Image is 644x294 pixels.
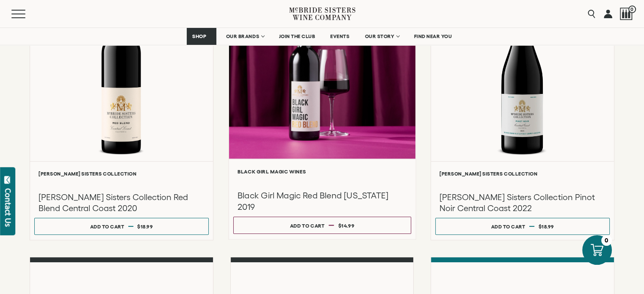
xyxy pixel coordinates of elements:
[439,192,605,214] h3: [PERSON_NAME] Sisters Collection Pinot Noir Central Coast 2022
[435,218,610,235] button: Add to cart $18.99
[325,28,355,45] a: EVENTS
[90,220,124,233] div: Add to cart
[221,28,269,45] a: OUR BRANDS
[192,33,207,39] span: SHOP
[359,28,404,45] a: OUR STORY
[226,33,259,39] span: OUR BRANDS
[279,33,315,39] span: JOIN THE CLUB
[39,171,205,176] h6: [PERSON_NAME] Sisters Collection
[137,224,153,229] span: $18.99
[539,224,554,229] span: $18.99
[233,217,411,234] button: Add to cart $14.99
[238,190,407,212] h3: Black Girl Magic Red Blend [US_STATE] 2019
[11,10,42,18] button: Mobile Menu Trigger
[34,218,209,235] button: Add to cart $18.99
[290,219,324,232] div: Add to cart
[330,33,349,39] span: EVENTS
[39,192,205,214] h3: [PERSON_NAME] Sisters Collection Red Blend Central Coast 2020
[439,171,605,176] h6: [PERSON_NAME] Sisters Collection
[238,169,407,174] h6: Black Girl Magic Wines
[187,28,216,45] a: SHOP
[274,28,321,45] a: JOIN THE CLUB
[601,235,612,246] div: 0
[414,33,452,39] span: FIND NEAR YOU
[491,220,525,233] div: Add to cart
[365,33,394,39] span: OUR STORY
[338,223,354,228] span: $14.99
[4,188,12,227] div: Contact Us
[628,5,636,13] span: 0
[409,28,458,45] a: FIND NEAR YOU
